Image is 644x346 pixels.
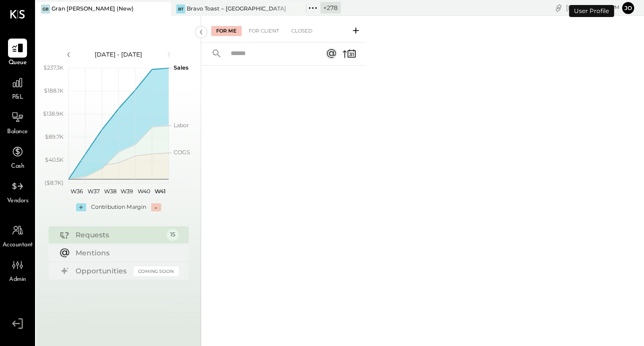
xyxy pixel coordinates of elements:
text: $188.1K [44,87,64,94]
text: $237.3K [44,64,64,71]
div: Contribution Margin [91,203,146,211]
text: W41 [155,188,166,195]
span: pm [611,4,619,11]
text: ($8.7K) [45,179,64,186]
span: P&L [12,93,24,102]
div: Opportunities [76,266,129,276]
div: copy link [553,3,563,13]
div: Mentions [76,248,174,258]
div: User Profile [569,5,614,17]
text: W40 [137,188,150,195]
div: - [151,203,161,211]
div: GB [41,5,50,14]
a: Queue [1,39,35,68]
div: Gran [PERSON_NAME] (New) [52,5,134,13]
span: Balance [7,128,28,137]
text: $40.5K [45,156,64,163]
div: [DATE] - [DATE] [76,50,161,59]
span: Accountant [3,241,33,250]
text: $138.9K [43,110,64,117]
span: Cash [11,162,24,171]
div: Bravo Toast – [GEOGRAPHIC_DATA] [187,5,286,13]
span: Admin [9,275,26,284]
div: Requests [76,230,162,240]
div: Closed [286,26,317,36]
text: Sales [174,64,189,71]
button: Jo [622,2,634,14]
text: COGS [174,149,190,156]
div: 15 [167,229,179,241]
text: W36 [71,188,83,195]
a: Vendors [1,177,35,206]
div: Coming Soon [134,266,179,276]
div: For Me [211,26,242,36]
a: Balance [1,108,35,137]
text: Labor [174,122,189,129]
div: + [76,203,86,211]
div: For Client [244,26,284,36]
text: W39 [121,188,133,195]
span: Vendors [7,197,29,206]
div: + 278 [320,2,341,14]
div: BT [176,5,185,14]
a: P&L [1,73,35,102]
a: Admin [1,255,35,284]
text: $89.7K [45,133,64,140]
a: Cash [1,142,35,171]
span: Queue [9,59,27,68]
text: W38 [104,188,116,195]
a: Accountant [1,221,35,250]
div: [DATE] [566,3,619,13]
text: W37 [88,188,100,195]
span: 1 : 34 [589,3,609,13]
